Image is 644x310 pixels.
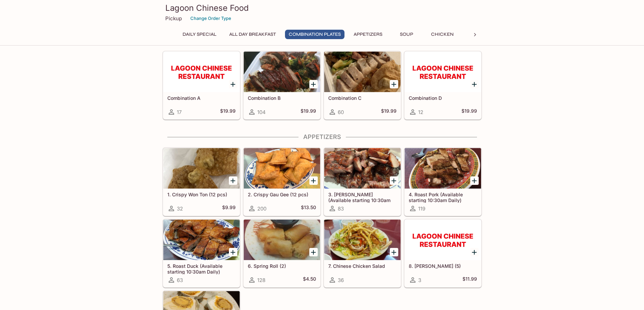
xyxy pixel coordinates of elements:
[381,108,397,116] h5: $19.99
[404,148,481,216] a: 4. Roast Pork (Available starting 10:30am Daily)119
[243,219,320,287] a: 6. Spring Roll (2)128$4.50
[391,30,422,39] button: Soup
[409,263,477,269] h5: 8. [PERSON_NAME] (5)
[324,220,401,260] div: 7. Chinese Chicken Salad
[187,13,234,24] button: Change Order Type
[324,148,401,216] a: 3. [PERSON_NAME] (Available starting 10:30am Daily)83
[324,52,401,92] div: Combination C
[405,220,481,260] div: 8. Lup Cheong (5)
[309,248,318,256] button: Add 6. Spring Roll (2)
[470,248,479,256] button: Add 8. Lup Cheong (5)
[244,220,320,260] div: 6. Spring Roll (2)
[418,205,425,212] span: 119
[404,219,481,287] a: 8. [PERSON_NAME] (5)3$11.99
[285,30,344,39] button: Combination Plates
[328,263,397,269] h5: 7. Chinese Chicken Salad
[470,176,479,185] button: Add 4. Roast Pork (Available starting 10:30am Daily)
[462,276,477,284] h5: $11.99
[179,30,220,39] button: Daily Special
[309,176,318,185] button: Add 2. Crispy Gau Gee (12 pcs)
[301,204,316,213] h5: $13.50
[405,52,481,92] div: Combination D
[405,148,481,189] div: 4. Roast Pork (Available starting 10:30am Daily)
[167,263,236,274] h5: 5. Roast Duck (Available starting 10:30am Daily)
[257,109,266,115] span: 104
[244,148,320,189] div: 2. Crispy Gau Gee (12 pcs)
[163,148,240,189] div: 1. Crispy Won Ton (12 pcs)
[244,52,320,92] div: Combination B
[229,80,237,88] button: Add Combination A
[303,276,316,284] h5: $4.50
[350,30,386,39] button: Appetizers
[418,109,423,115] span: 12
[324,148,401,189] div: 3. Char Siu (Available starting 10:30am Daily)
[463,30,494,39] button: Beef
[427,30,458,39] button: Chicken
[222,204,236,213] h5: $9.99
[177,109,182,115] span: 17
[309,80,318,88] button: Add Combination B
[243,148,320,216] a: 2. Crispy Gau Gee (12 pcs)200$13.50
[248,192,316,197] h5: 2. Crispy Gau Gee (12 pcs)
[177,205,183,212] span: 32
[165,15,182,22] p: Pickup
[163,148,240,216] a: 1. Crispy Won Ton (12 pcs)32$9.99
[163,219,240,287] a: 5. Roast Duck (Available starting 10:30am Daily)63
[328,95,397,101] h5: Combination C
[165,3,479,13] h3: Lagoon Chinese Food
[324,51,401,119] a: Combination C60$19.99
[409,95,477,101] h5: Combination D
[220,108,236,116] h5: $19.99
[338,109,344,115] span: 60
[243,51,320,119] a: Combination B104$19.99
[324,219,401,287] a: 7. Chinese Chicken Salad36
[248,95,316,101] h5: Combination B
[404,51,481,119] a: Combination D12$19.99
[248,263,316,269] h5: 6. Spring Roll (2)
[461,108,477,116] h5: $19.99
[301,108,316,116] h5: $19.99
[338,205,344,212] span: 83
[390,176,398,185] button: Add 3. Char Siu (Available starting 10:30am Daily)
[229,248,237,256] button: Add 5. Roast Duck (Available starting 10:30am Daily)
[167,95,236,101] h5: Combination A
[409,192,477,203] h5: 4. Roast Pork (Available starting 10:30am Daily)
[390,80,398,88] button: Add Combination C
[163,51,240,119] a: Combination A17$19.99
[338,277,344,283] span: 36
[390,248,398,256] button: Add 7. Chinese Chicken Salad
[257,277,265,283] span: 128
[257,205,266,212] span: 200
[418,277,421,283] span: 3
[167,192,236,197] h5: 1. Crispy Won Ton (12 pcs)
[225,30,280,39] button: All Day Breakfast
[163,133,482,141] h4: Appetizers
[177,277,183,283] span: 63
[163,52,240,92] div: Combination A
[328,192,397,203] h5: 3. [PERSON_NAME] (Available starting 10:30am Daily)
[229,176,237,185] button: Add 1. Crispy Won Ton (12 pcs)
[470,80,479,88] button: Add Combination D
[163,220,240,260] div: 5. Roast Duck (Available starting 10:30am Daily)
